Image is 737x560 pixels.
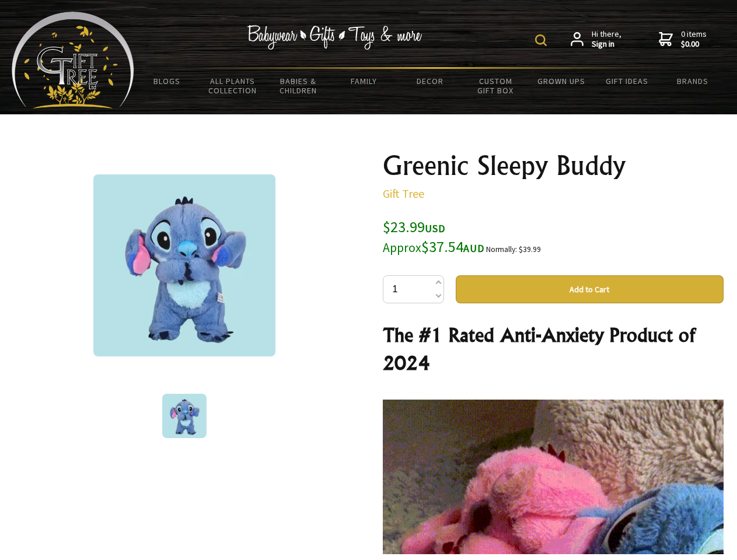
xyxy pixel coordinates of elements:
[659,29,707,50] a: 0 items$0.00
[456,275,724,303] button: Add to Cart
[528,69,594,93] a: Grown Ups
[592,39,621,50] strong: Sign in
[247,25,422,50] img: Babywear - Gifts - Toys & more
[383,152,724,180] h1: Greenic Sleepy Buddy
[134,69,200,93] a: BLOGS
[93,174,275,356] img: Greenic Sleepy Buddy
[331,69,397,93] a: Family
[425,222,445,235] span: USD
[486,244,541,254] small: Normally: $39.99
[266,69,331,103] a: Babies & Children
[594,69,660,93] a: Gift Ideas
[383,240,421,256] small: Approx
[463,242,484,255] span: AUD
[535,34,547,46] img: product search
[681,29,707,50] span: 0 items
[660,69,726,93] a: Brands
[592,29,621,50] span: Hi there,
[681,39,707,50] strong: $0.00
[397,69,463,93] a: Decor
[200,69,266,103] a: All Plants Collection
[383,323,695,374] strong: The #1 Rated Anti-Anxiety Product of 2024
[463,69,529,103] a: Custom Gift Box
[571,29,621,50] a: Hi there,Sign in
[162,394,207,438] img: Greenic Sleepy Buddy
[12,12,134,108] img: Babyware - Gifts - Toys and more...
[383,217,484,256] span: $23.99 $37.54
[383,186,424,201] a: Gift Tree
